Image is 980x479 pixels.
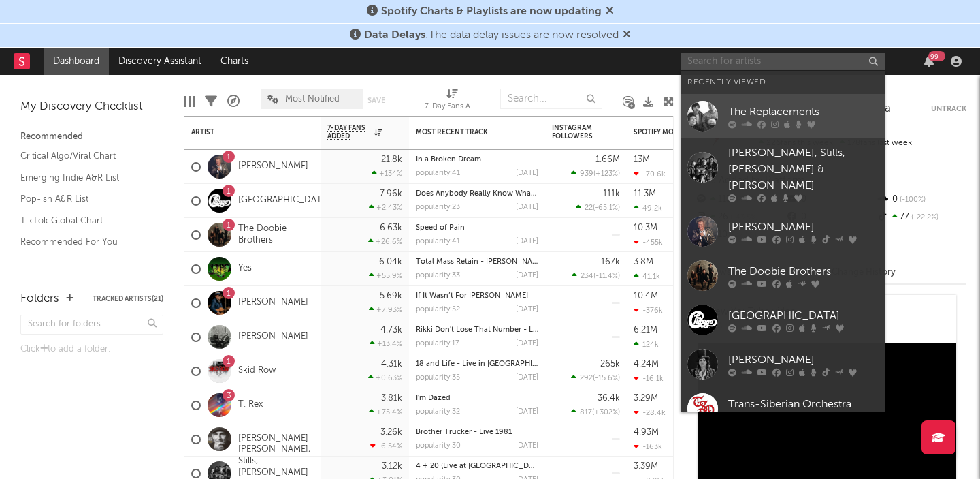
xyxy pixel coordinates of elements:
[634,258,653,266] div: 3.8M
[416,395,538,402] div: I'm Dazed
[368,237,402,246] div: +26.6 %
[20,315,163,335] input: Search for folders...
[876,208,966,226] div: 77
[364,30,619,41] span: : The data delay issues are now resolved
[728,219,878,235] div: [PERSON_NAME]
[416,463,538,470] div: 4 + 20 (Live at Fillmore East, 1969) - 2024 Mix
[380,292,402,300] div: 5.69k
[516,272,538,279] div: [DATE]
[516,204,538,211] div: [DATE]
[44,48,109,75] a: Dashboard
[238,399,263,411] a: T. Rex
[728,352,878,368] div: [PERSON_NAME]
[634,204,662,213] div: 49.2k
[380,189,402,198] div: 7.96k
[571,373,620,382] div: ( )
[416,360,564,368] a: 18 and Life - Live in [GEOGRAPHIC_DATA]
[516,306,538,313] div: [DATE]
[416,374,460,382] div: popularity: 35
[687,74,878,91] div: Recently Viewed
[552,124,600,140] div: Instagram Followers
[928,51,945,61] div: 99 +
[606,6,614,17] span: Dismiss
[681,253,885,298] a: The Doobie Brothers
[379,258,402,266] div: 6.04k
[416,408,460,416] div: popularity: 32
[516,374,538,382] div: [DATE]
[370,339,402,348] div: +13.4 %
[571,407,620,416] div: ( )
[238,161,308,172] a: [PERSON_NAME]
[380,428,402,437] div: 3.26k
[416,326,543,334] a: Rikki Don't Lose That Number - Live
[516,442,538,450] div: [DATE]
[381,6,602,17] span: Spotify Charts & Playlists are now updating
[634,272,660,281] div: 41.1k
[416,272,460,279] div: popularity: 33
[109,48,211,75] a: Discovery Assistant
[20,291,59,307] div: Folders
[416,306,460,313] div: popularity: 52
[634,340,659,349] div: 124k
[681,94,885,138] a: The Replacements
[416,170,460,177] div: popularity: 41
[728,145,878,194] div: [PERSON_NAME], Stills, [PERSON_NAME] & [PERSON_NAME]
[416,204,460,211] div: popularity: 23
[369,407,402,416] div: +75.4 %
[416,360,538,368] div: 18 and Life - Live in London
[634,306,663,315] div: -376k
[416,326,538,334] div: Rikki Don't Lose That Number - Live
[600,360,620,369] div: 265k
[728,104,878,120] div: The Replacements
[909,214,938,221] span: -22.2 %
[382,462,402,471] div: 3.12k
[580,375,593,382] span: 292
[595,155,620,164] div: 1.66M
[681,342,885,386] a: [PERSON_NAME]
[681,209,885,253] a: [PERSON_NAME]
[369,203,402,212] div: +2.43 %
[571,169,620,178] div: ( )
[580,409,592,416] span: 817
[20,191,150,206] a: Pop-ish A&R List
[416,128,518,136] div: Most Recent Track
[634,238,663,247] div: -455k
[634,128,736,136] div: Spotify Monthly Listeners
[238,297,308,309] a: [PERSON_NAME]
[634,428,659,437] div: 4.93M
[238,223,314,247] a: The Doobie Brothers
[634,326,657,335] div: 6.21M
[416,395,451,402] a: I'm Dazed
[416,258,538,266] div: Total Mass Retain - Steven Wilson Edit
[585,204,593,212] span: 22
[416,340,459,347] div: popularity: 17
[20,129,163,145] div: Recommended
[369,271,402,280] div: +55.9 %
[369,305,402,314] div: +7.93 %
[634,155,650,164] div: 13M
[634,408,666,417] div: -28.4k
[594,409,618,416] span: +302 %
[728,396,878,412] div: Trans-Siberian Orchestra
[191,128,293,136] div: Artist
[367,97,385,104] button: Save
[516,170,538,177] div: [DATE]
[500,89,602,109] input: Search...
[416,292,538,300] div: If It Wasn’t For Ray
[634,462,658,471] div: 3.39M
[898,196,926,204] span: -100 %
[634,292,658,300] div: 10.4M
[595,204,618,212] span: -65.1 %
[416,190,538,198] div: Does Anybody Really Know What Time It Is - Live
[595,273,618,280] span: -11.4 %
[381,394,402,403] div: 3.81k
[227,82,240,121] div: A&R Pipeline
[681,386,885,431] a: Trans-Siberian Orchestra
[327,124,371,140] span: 7-Day Fans Added
[425,82,479,121] div: 7-Day Fans Added (7-Day Fans Added)
[416,156,481,164] a: In a Broken Dream
[285,95,340,104] span: Most Notified
[380,223,402,232] div: 6.63k
[601,258,620,266] div: 167k
[93,296,163,303] button: Tracked Artists(21)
